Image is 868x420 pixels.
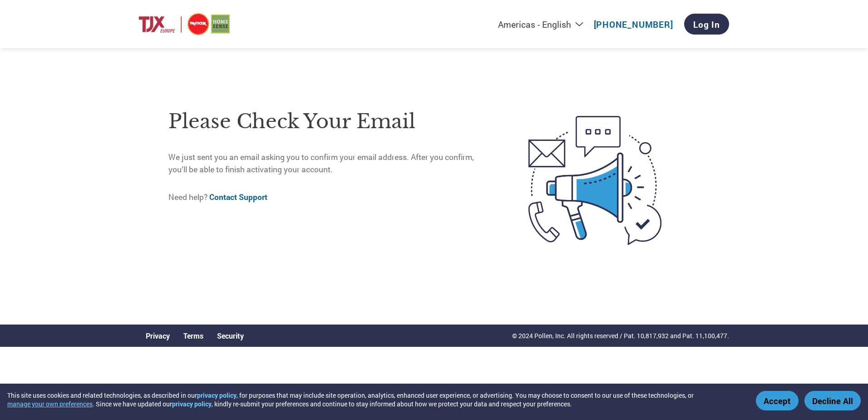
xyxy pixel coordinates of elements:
[7,391,743,408] div: This site uses cookies and related technologies, as described in our , for purposes that may incl...
[168,107,490,136] h1: Please check your email
[684,14,729,35] a: Log In
[146,331,170,340] a: Privacy
[217,331,244,340] a: Security
[139,12,230,37] img: TJX Europe
[804,391,861,410] button: Decline All
[168,191,490,203] p: Need help?
[183,331,203,340] a: Terms
[209,192,267,202] a: Contact Support
[512,331,729,340] p: © 2024 Pollen, Inc. All rights reserved / Pat. 10,817,932 and Pat. 11,100,477.
[172,400,212,408] a: privacy policy
[756,391,799,410] button: Accept
[594,19,673,30] a: [PHONE_NUMBER]
[168,151,490,175] p: We just sent you an email asking you to confirm your email address. After you confirm, you’ll be ...
[490,100,700,261] img: open-email
[197,391,237,400] a: privacy policy
[7,400,93,408] button: manage your own preferences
